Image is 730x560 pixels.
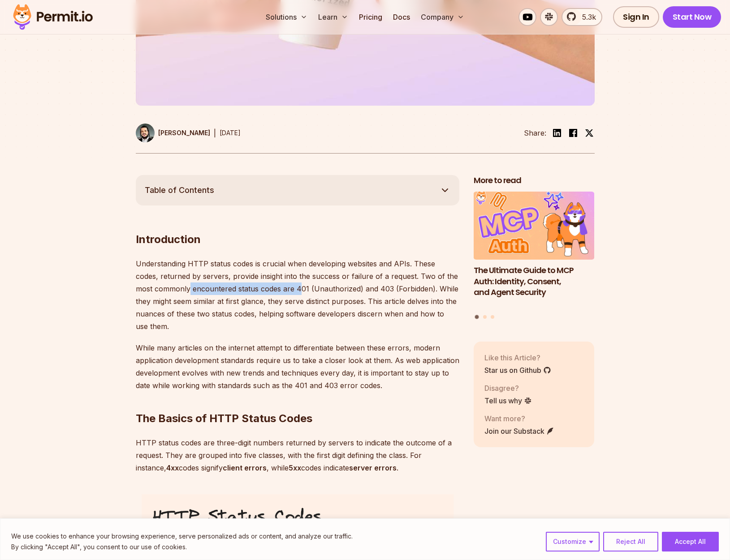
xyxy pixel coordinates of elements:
[474,265,595,298] h3: The Ultimate Guide to MCP Auth: Identity, Consent, and Agent Security
[491,315,494,319] button: Go to slide 3
[136,376,459,426] h2: The Basics of HTTP Status Codes
[524,128,546,138] li: Share:
[145,184,214,197] span: Table of Contents
[484,352,551,363] p: Like this Article?
[158,128,210,137] p: [PERSON_NAME]
[349,463,397,472] strong: server errors
[136,124,155,142] img: Gabriel L. Manor
[136,124,210,142] a: [PERSON_NAME]
[214,128,216,138] div: |
[9,2,97,32] img: Permit logo
[546,532,600,551] button: Customize
[136,175,459,205] button: Table of Contents
[484,365,551,376] a: Star us on Github
[585,128,594,137] img: twitter
[417,8,468,26] button: Company
[603,532,658,551] button: Reject All
[568,128,579,138] img: facebook
[11,531,353,542] p: We use cookies to enhance your browsing experience, serve personalized ads or content, and analyz...
[663,6,721,28] a: Start Now
[223,463,267,472] strong: client errors
[166,463,179,472] strong: 4xx
[136,257,459,333] p: Understanding HTTP status codes is crucial when developing websites and APIs. These codes, return...
[474,192,595,320] div: Posts
[484,395,532,406] a: Tell us why
[474,192,595,260] img: The Ultimate Guide to MCP Auth: Identity, Consent, and Agent Security
[552,128,562,138] img: linkedin
[289,463,301,472] strong: 5xx
[484,413,554,424] p: Want more?
[613,6,659,28] a: Sign In
[355,8,386,26] a: Pricing
[474,192,595,309] a: The Ultimate Guide to MCP Auth: Identity, Consent, and Agent SecurityThe Ultimate Guide to MCP Au...
[662,532,719,551] button: Accept All
[11,542,353,552] p: By clicking "Accept All", you consent to our use of cookies.
[136,436,459,474] p: HTTP status codes are three-digit numbers returned by servers to indicate the outcome of a reques...
[475,315,479,319] button: Go to slide 1
[262,8,311,26] button: Solutions
[577,12,596,22] span: 5.3k
[483,315,487,319] button: Go to slide 2
[220,129,241,137] time: [DATE]
[474,192,595,309] li: 1 of 3
[484,383,532,393] p: Disagree?
[562,8,602,26] a: 5.3k
[315,8,352,26] button: Learn
[484,426,554,436] a: Join our Substack
[474,175,595,186] h2: More to read
[389,8,414,26] a: Docs
[136,197,459,247] h2: Introduction
[136,342,459,392] p: While many articles on the internet attempt to differentiate between these errors, modern applica...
